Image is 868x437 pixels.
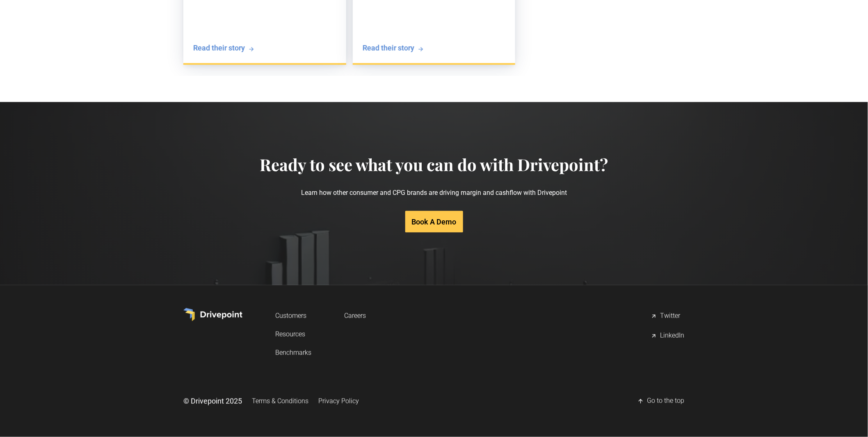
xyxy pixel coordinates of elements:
a: Book A Demo [405,211,463,233]
a: Resources [275,327,311,342]
a: Benchmarks [275,345,311,360]
a: Privacy Policy [318,394,359,409]
a: Customers [275,308,311,323]
div: Twitter [660,311,681,321]
div: © Drivepoint 2025 [183,396,242,406]
a: Terms & Conditions [252,394,308,409]
a: Twitter [651,308,685,325]
a: Go to the top [637,393,685,410]
h4: Ready to see what you can do with Drivepoint? [260,155,608,174]
iframe: Chat Widget [721,333,868,437]
div: LinkedIn [660,331,685,341]
p: Learn how other consumer and CPG brands are driving margin and cashflow with Drivepoint [260,174,608,211]
a: Careers [344,308,366,323]
div: Read their story [363,43,414,53]
a: LinkedIn [651,328,685,344]
div: Read their story [193,43,245,53]
div: Go to the top [647,396,685,406]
